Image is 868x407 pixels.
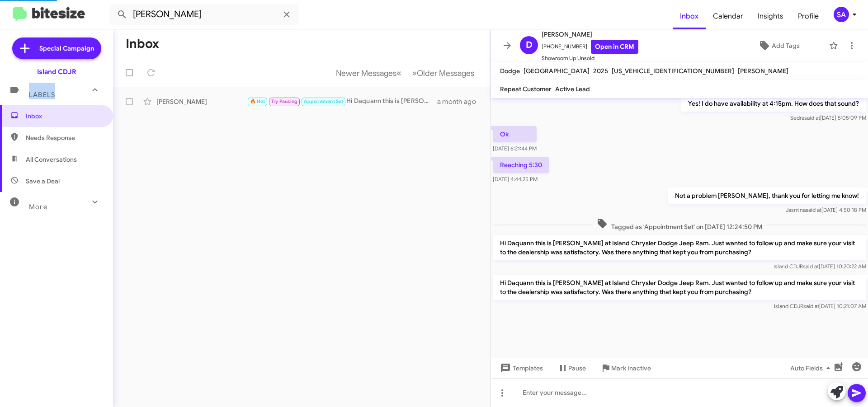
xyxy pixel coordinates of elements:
p: Hi Daquann this is [PERSON_NAME] at Island Chrysler Dodge Jeep Ram. Just wanted to follow up and ... [493,235,866,260]
a: Open in CRM [591,40,638,54]
button: Templates [491,360,550,376]
span: 2025 [593,67,608,75]
span: said at [803,263,819,270]
div: [PERSON_NAME] [156,97,247,106]
span: Showroom Up Unsold [542,54,638,63]
a: Profile [791,3,826,29]
span: Sedra [DATE] 5:05:09 PM [790,114,866,121]
h1: Inbox [126,37,159,51]
span: Repeat Customer [500,85,552,93]
span: Active Lead [555,85,590,93]
a: Calendar [706,3,750,29]
p: Reaching 5:30 [493,157,549,173]
span: « [396,67,401,79]
span: [PHONE_NUMBER] [542,40,638,54]
span: Mark Inactive [611,360,651,376]
div: Island CDJR [37,67,76,76]
span: Island CDJR [DATE] 10:20:22 AM [774,263,866,270]
span: said at [804,114,820,121]
button: Pause [550,360,593,376]
span: Jasmina [DATE] 4:50:18 PM [786,206,866,213]
span: [DATE] 4:44:25 PM [493,176,538,182]
span: Save a Deal [26,177,60,186]
span: Dodge [500,67,520,75]
span: [PERSON_NAME] [542,29,638,40]
div: a month ago [437,97,483,106]
p: Hi Daquann this is [PERSON_NAME] at Island Chrysler Dodge Jeep Ram. Just wanted to follow up and ... [493,275,866,300]
span: All Conversations [26,155,77,164]
span: Tagged as 'Appointment Set' on [DATE] 12:24:50 PM [593,218,766,231]
button: SA [826,7,858,22]
span: [DATE] 6:21:44 PM [493,145,537,152]
span: Labels [29,91,55,99]
input: Search [109,4,299,25]
span: said at [806,206,821,213]
a: Special Campaign [12,37,101,59]
span: » [412,67,417,79]
button: Add Tags [732,37,825,54]
span: Older Messages [417,68,474,78]
span: Newer Messages [336,68,396,78]
span: Add Tags [772,37,800,54]
p: Not a problem [PERSON_NAME], thank you for letting me know! [668,187,866,204]
button: Previous [330,64,407,82]
a: Inbox [673,3,706,29]
button: Next [406,64,480,82]
span: Inbox [26,112,103,121]
span: Pause [568,360,586,376]
nav: Page navigation example [331,64,480,82]
span: [US_VEHICLE_IDENTIFICATION_NUMBER] [612,67,734,75]
span: said at [803,303,819,309]
span: More [29,203,47,211]
button: Auto Fields [783,360,841,376]
span: Special Campaign [39,44,94,53]
span: D [526,38,533,52]
button: Mark Inactive [593,360,658,376]
span: [GEOGRAPHIC_DATA] [524,67,590,75]
p: Ok [493,126,537,142]
span: Appointment Set [304,98,344,104]
span: [PERSON_NAME] [738,67,788,75]
span: Needs Response [26,133,103,142]
span: Templates [498,360,543,376]
span: Auto Fields [790,360,834,376]
span: 🔥 Hot [250,98,265,104]
p: Yes! I do have availability at 4:15pm. How does that sound? [681,95,866,112]
span: Try Pausing [271,98,297,104]
div: Hi Daquann this is [PERSON_NAME] at Island Chrysler Dodge Jeep Ram. Just wanted to follow up and ... [247,96,437,107]
div: SA [834,7,849,22]
span: Island CDJR [DATE] 10:21:07 AM [774,303,866,309]
a: Insights [750,3,791,29]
